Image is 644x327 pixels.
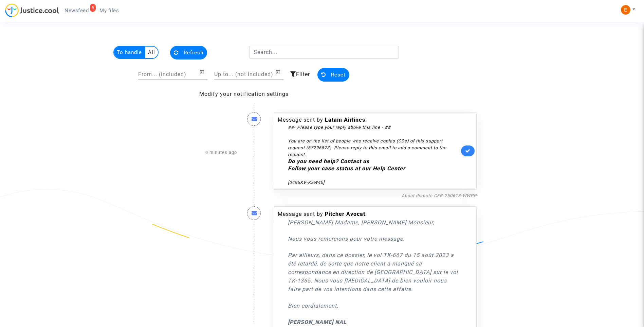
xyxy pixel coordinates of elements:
[288,124,459,131] div: ##- Please type your reply above this line - ##
[162,105,242,200] div: 9 minutes ago
[288,158,369,165] a: Do you need help? Contact us
[288,235,459,243] p: Nous vous remercions pour votre message.
[249,46,399,59] input: Search...
[65,7,89,14] span: Newsfeed
[402,193,477,198] a: About dispute CFR-250618-WWPP
[275,68,283,76] button: Open calendar
[99,7,119,14] span: My files
[288,165,405,172] a: Follow your case status at our Help Center
[59,5,94,16] a: 5Newsfeed
[90,4,96,12] div: 5
[288,180,325,185] span: [0495KV-KEW40]
[325,211,365,217] b: Pitcher Avocat
[199,68,207,76] button: Open calendar
[621,5,630,15] img: ACg8ocIeiFvHKe4dA5oeRFd_CiCnuxWUEc1A2wYhRJE3TTWt=s96-c
[5,3,59,17] img: jc-logo.svg
[199,91,289,97] a: Modify your notification settings
[114,47,145,58] multi-toggle-item: To handle
[288,302,459,310] p: Bien cordialement,
[296,71,310,78] span: Filter
[288,319,347,325] b: [PERSON_NAME] NAL
[331,72,346,78] span: Reset
[278,116,459,186] div: Message sent by :
[170,46,207,59] button: Refresh
[325,117,365,123] b: Latam Airlines
[94,5,124,16] a: My files
[288,251,459,293] p: Par ailleurs, dans ce dossier, le vol TK-667 du 15 août 2023 a été retardé, de sorte que notre cl...
[288,138,459,158] div: You are on the list of people who receive copies (CCs) of this support request (67296873). Please...
[145,47,158,58] multi-toggle-item: All
[184,50,203,56] span: Refresh
[288,218,459,227] p: [PERSON_NAME] Madame, [PERSON_NAME] Monsieur,
[317,68,349,82] button: Reset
